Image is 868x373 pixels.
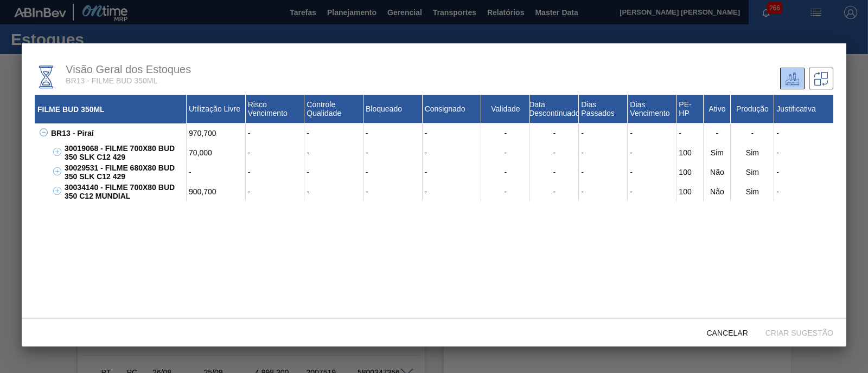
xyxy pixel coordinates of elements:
div: - [628,123,676,143]
div: - [530,162,579,182]
div: - [774,182,833,201]
div: 100 [676,182,704,201]
div: 100 [676,143,704,162]
div: 100 [676,162,704,182]
div: - [481,123,530,143]
div: Bloqueado [363,95,423,123]
div: - [530,123,579,143]
div: Risco Vencimento [246,95,305,123]
div: - [423,182,482,201]
button: Cancelar [698,323,757,342]
div: - [246,182,305,201]
span: Criar sugestão [757,329,842,337]
div: - [628,143,676,162]
div: Sim [731,182,774,201]
div: - [530,143,579,162]
div: - [246,143,305,162]
div: FILME BUD 350ML [35,95,187,123]
div: Controle Qualidade [304,95,363,123]
div: Utilização Livre [187,95,246,123]
div: - [579,143,628,162]
div: Justificativa [774,95,833,123]
span: Cancelar [698,329,757,337]
div: - [187,162,246,182]
div: Sim [731,143,774,162]
div: - [304,143,363,162]
div: - [774,123,833,143]
div: - [423,123,482,143]
button: Criar sugestão [757,323,842,342]
span: Visão Geral dos Estoques [66,63,191,75]
div: - [304,182,363,201]
div: 30034140 - FILME 700X80 BUD 350 C12 MUNDIAL [62,182,187,201]
div: - [423,143,482,162]
div: Produção [731,95,774,123]
div: 70,000 [187,143,246,162]
div: - [363,123,423,143]
div: - [481,162,530,182]
div: - [304,123,363,143]
div: Sim [704,143,731,162]
div: Dias Passados [579,95,628,123]
div: - [363,143,423,162]
div: - [579,123,628,143]
div: BR13 - Piraí [48,123,187,143]
div: PE-HP [676,95,704,123]
div: Não [704,182,731,201]
div: - [363,182,423,201]
div: Unidade Atual/ Unidades [780,68,805,89]
div: - [481,143,530,162]
div: - [774,162,833,182]
div: - [774,143,833,162]
div: - [704,123,731,143]
div: Data Descontinuado [530,95,579,123]
div: Ativo [704,95,731,123]
div: - [676,123,704,143]
div: - [481,182,530,201]
div: - [304,162,363,182]
div: Dias Vencimento [628,95,676,123]
div: - [579,162,628,182]
div: - [363,162,423,182]
div: - [246,162,305,182]
div: - [579,182,628,201]
div: 900,700 [187,182,246,201]
div: Validade [481,95,530,123]
div: 970,700 [187,123,246,143]
div: Sim [731,162,774,182]
div: 30029531 - FILME 680X80 BUD 350 SLK C12 429 [62,162,187,182]
div: Consignado [423,95,482,123]
div: - [246,123,305,143]
div: - [530,182,579,201]
div: - [628,162,676,182]
span: BR13 - FILME BUD 350ML [66,76,157,85]
div: 30019068 - FILME 700X80 BUD 350 SLK C12 429 [62,143,187,162]
div: Sugestões de Trasferência [809,68,833,89]
div: - [423,162,482,182]
div: Não [704,162,731,182]
div: - [731,123,774,143]
div: - [628,182,676,201]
